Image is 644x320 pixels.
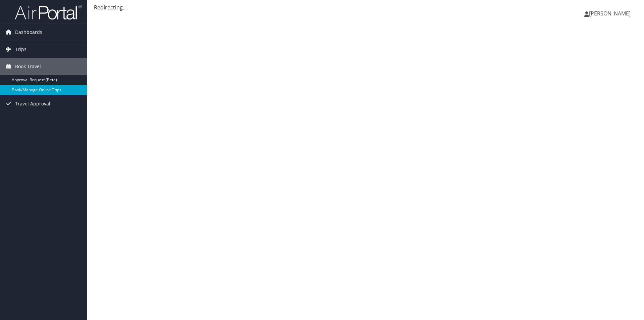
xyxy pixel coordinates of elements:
[94,3,637,11] div: Redirecting...
[15,24,42,41] span: Dashboards
[584,3,637,24] a: [PERSON_NAME]
[15,58,41,75] span: Book Travel
[15,95,50,112] span: Travel Approval
[15,41,26,58] span: Trips
[15,4,82,20] img: airportal-logo.png
[589,10,631,17] span: [PERSON_NAME]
